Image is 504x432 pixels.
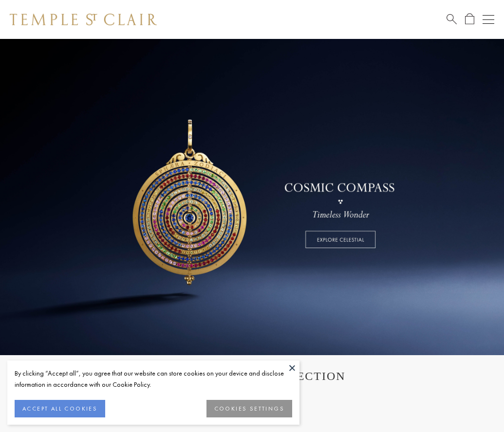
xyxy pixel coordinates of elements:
div: By clicking “Accept all”, you agree that our website can store cookies on your device and disclos... [15,368,292,390]
button: ACCEPT ALL COOKIES [15,400,105,417]
button: Open navigation [483,14,494,25]
a: Open Shopping Bag [465,13,474,25]
a: Search [447,13,457,25]
button: COOKIES SETTINGS [206,400,292,417]
img: Temple St. Clair [10,14,157,25]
